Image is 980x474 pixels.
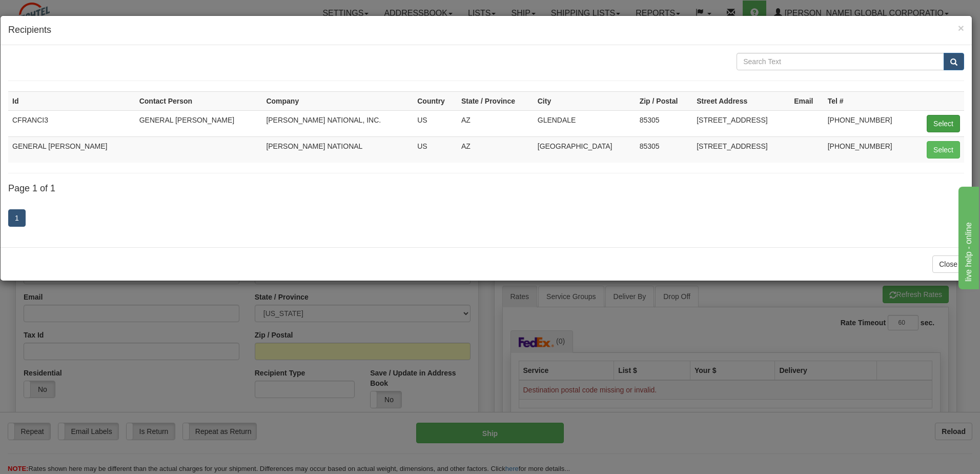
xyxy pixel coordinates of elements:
[413,110,457,136] td: US
[262,110,413,136] td: [PERSON_NAME] NATIONAL, INC.
[135,110,262,136] td: GENERAL [PERSON_NAME]
[413,136,457,163] td: US
[534,110,636,136] td: GLENDALE
[8,91,135,110] th: Id
[8,136,135,163] td: GENERAL [PERSON_NAME]
[534,91,636,110] th: City
[262,91,413,110] th: Company
[824,110,913,136] td: [PHONE_NUMBER]
[8,110,135,136] td: CFRANCI3
[956,185,979,289] iframe: chat widget
[457,110,534,136] td: AZ
[135,91,262,110] th: Contact Person
[824,136,913,163] td: [PHONE_NUMBER]
[692,91,790,110] th: Street Address
[413,91,457,110] th: Country
[534,136,636,163] td: [GEOGRAPHIC_DATA]
[457,91,534,110] th: State / Province
[636,110,693,136] td: 85305
[824,91,913,110] th: Tel #
[8,24,964,37] h4: Recipients
[958,23,964,33] button: Close
[927,141,960,159] button: Select
[636,136,693,163] td: 85305
[692,110,790,136] td: [STREET_ADDRESS]
[958,22,964,34] span: ×
[8,6,95,18] div: live help - online
[737,53,944,70] input: Search Text
[927,115,960,132] button: Select
[932,255,964,273] button: Close
[457,136,534,163] td: AZ
[636,91,693,110] th: Zip / Postal
[8,209,26,227] a: 1
[262,136,413,163] td: [PERSON_NAME] NATIONAL
[692,136,790,163] td: [STREET_ADDRESS]
[790,91,824,110] th: Email
[8,184,964,194] h4: Page 1 of 1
